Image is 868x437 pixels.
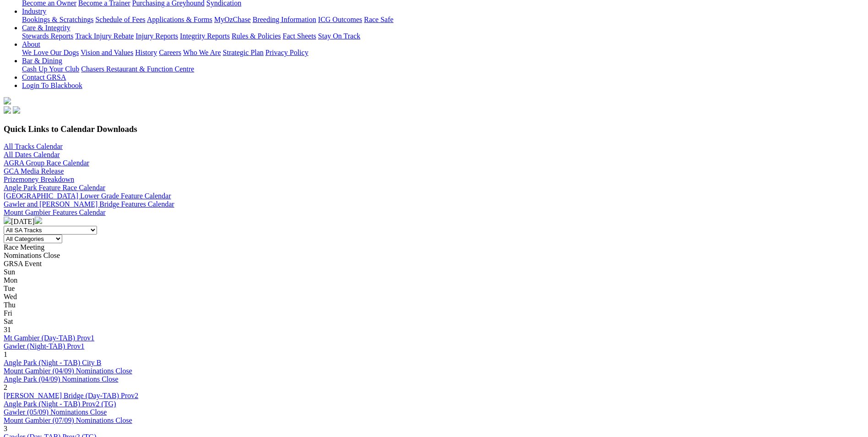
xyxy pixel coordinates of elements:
[4,97,11,104] img: logo-grsa-white.png
[4,375,119,383] a: Angle Park (04/09) Nominations Close
[4,425,7,432] span: 3
[22,40,40,48] a: About
[4,293,864,301] div: Wed
[4,309,864,317] div: Fri
[75,32,134,40] a: Track Injury Rebate
[159,49,181,56] a: Careers
[4,416,132,424] a: Mount Gambier (07/09) Nominations Close
[95,16,145,23] a: Schedule of Fees
[253,16,316,23] a: Breeding Information
[22,32,864,40] div: Care & Integrity
[35,217,42,224] img: chevron-right-pager-white.svg
[4,342,84,350] a: Gawler (Night-TAB) Prov1
[4,251,864,260] div: Nominations Close
[4,124,864,134] h3: Quick Links to Calendar Downloads
[283,32,316,40] a: Fact Sheets
[4,326,11,333] span: 31
[183,49,221,56] a: Who We Are
[22,49,864,57] div: About
[4,408,107,416] a: Gawler (05/09) Nominations Close
[4,350,7,358] span: 1
[4,175,74,183] a: Prizemoney Breakdown
[147,16,212,23] a: Applications & Forms
[22,65,864,73] div: Bar & Dining
[4,276,864,284] div: Mon
[81,49,133,56] a: Vision and Values
[22,49,79,56] a: We Love Our Dogs
[318,16,362,23] a: ICG Outcomes
[4,383,7,391] span: 2
[4,208,106,216] a: Mount Gambier Features Calendar
[4,184,105,191] a: Angle Park Feature Race Calendar
[265,49,308,56] a: Privacy Policy
[4,243,864,251] div: Race Meeting
[4,284,864,293] div: Tue
[22,7,46,15] a: Industry
[4,268,864,276] div: Sun
[4,159,89,167] a: AGRA Group Race Calendar
[135,32,178,40] a: Injury Reports
[4,400,116,408] a: Angle Park (Night - TAB) Prov2 (TG)
[214,16,251,23] a: MyOzChase
[318,32,360,40] a: Stay On Track
[22,82,82,89] a: Login To Blackbook
[4,106,11,114] img: facebook.svg
[4,334,94,342] a: Mt Gambier (Day-TAB) Prov1
[4,260,864,268] div: GRSA Event
[364,16,393,23] a: Race Safe
[4,301,864,309] div: Thu
[223,49,264,56] a: Strategic Plan
[4,392,138,399] a: [PERSON_NAME] Bridge (Day-TAB) Prov2
[4,151,60,158] a: All Dates Calendar
[4,317,864,326] div: Sat
[180,32,230,40] a: Integrity Reports
[22,16,864,24] div: Industry
[4,367,132,375] a: Mount Gambier (04/09) Nominations Close
[81,65,194,73] a: Chasers Restaurant & Function Centre
[232,32,281,40] a: Rules & Policies
[4,359,102,366] a: Angle Park (Night - TAB) City B
[4,217,11,224] img: chevron-left-pager-white.svg
[4,217,864,226] div: [DATE]
[4,200,174,208] a: Gawler and [PERSON_NAME] Bridge Features Calendar
[4,192,171,200] a: [GEOGRAPHIC_DATA] Lower Grade Feature Calendar
[22,32,73,40] a: Stewards Reports
[22,73,66,81] a: Contact GRSA
[22,57,62,65] a: Bar & Dining
[4,167,64,175] a: GCA Media Release
[13,106,20,114] img: twitter.svg
[4,142,63,150] a: All Tracks Calendar
[22,24,70,32] a: Care & Integrity
[22,16,93,23] a: Bookings & Scratchings
[22,65,79,73] a: Cash Up Your Club
[135,49,157,56] a: History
